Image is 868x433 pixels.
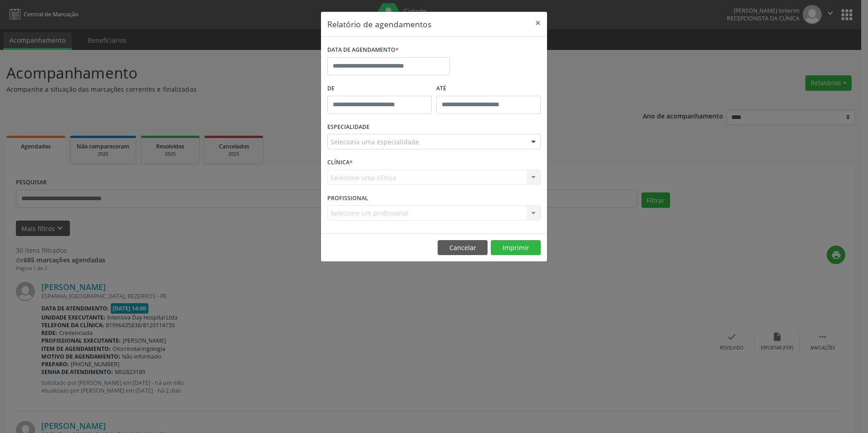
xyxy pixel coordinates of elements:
[327,120,370,134] label: ESPECIALIDADE
[330,137,419,147] span: Seleciona uma especialidade
[436,82,541,96] label: ATÉ
[529,12,547,34] button: Close
[438,240,488,256] button: Cancelar
[327,18,431,30] h5: Relatório de agendamentos
[327,43,399,57] label: DATA DE AGENDAMENTO
[327,156,353,170] label: CLÍNICA
[327,82,432,96] label: De
[491,240,541,256] button: Imprimir
[327,191,368,205] label: PROFISSIONAL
